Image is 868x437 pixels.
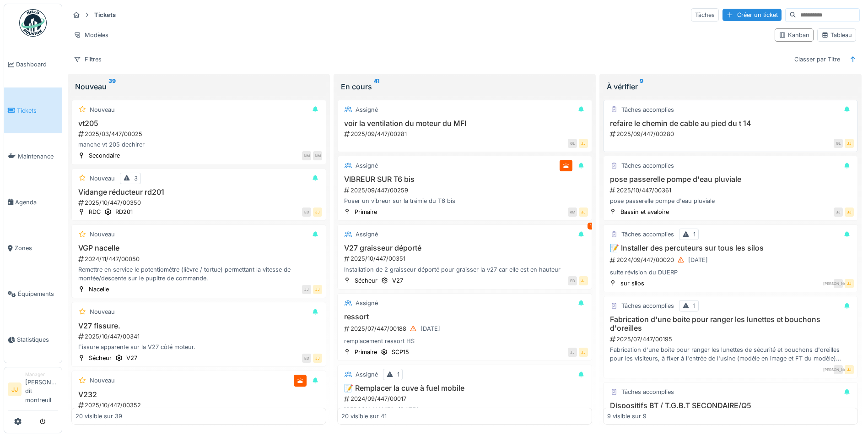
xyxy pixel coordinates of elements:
[17,335,58,344] span: Statistiques
[607,401,854,410] h3: Dispositifs BT / T.G.B.T SECONDAIRE/Q5
[75,322,322,330] h3: V27 fissure.
[17,106,58,115] span: Tickets
[343,323,588,334] div: 2025/07/447/00188
[8,371,58,410] a: JJ Manager[PERSON_NAME] dit montreuil
[302,208,311,217] div: ED
[609,130,854,138] div: 2025/09/447/00280
[18,152,58,161] span: Maintenance
[4,87,62,133] a: Tickets
[313,285,322,294] div: JJ
[779,31,809,39] div: Kanban
[90,230,115,239] div: Nouveau
[91,11,119,19] strong: Tickets
[607,345,854,363] div: Fabrication d'une boite pour ranger les lunettes de sécurité et bouchons d'oreilles pour les visi...
[688,256,708,264] div: [DATE]
[392,348,409,356] div: SCP15
[568,276,577,285] div: ED
[313,354,322,363] div: JJ
[4,271,62,317] a: Équipements
[25,371,58,408] li: [PERSON_NAME] dit montreuil
[579,139,588,148] div: JJ
[341,119,588,128] h3: voir la ventilation du moteur du MFI
[392,276,403,285] div: V27
[4,42,62,87] a: Dashboard
[834,279,843,288] div: [PERSON_NAME]
[341,265,588,274] div: Installation de 2 graisseur déporté pour graisser la v27 car elle est en hauteur
[15,198,58,207] span: Agenda
[693,301,695,310] div: 1
[341,197,588,205] div: Poser un vibreur sur la trémie du T6 bis
[77,198,322,207] div: 2025/10/447/00350
[355,208,377,216] div: Primaire
[341,412,387,421] div: 20 visible sur 41
[75,390,322,399] h3: V232
[374,81,379,92] sup: 41
[609,186,854,195] div: 2025/10/447/00361
[845,279,854,288] div: JJ
[691,8,719,22] div: Tâches
[621,230,674,239] div: Tâches accomplies
[25,371,58,378] div: Manager
[722,9,782,21] div: Créer un ticket
[621,301,674,310] div: Tâches accomplies
[607,268,854,277] div: suite révision du DUERP
[834,208,843,217] div: JJ
[607,244,854,252] h3: 📝 Installer des percuteurs sur tous les silos
[302,354,311,363] div: ED
[568,139,577,148] div: GL
[75,343,322,351] div: Fissure apparente sur la V27 côté moteur.
[356,105,378,114] div: Assigné
[607,315,854,333] h3: Fabrication d'une boite pour ranger les lunettes et bouchons d'oreilles
[89,285,109,294] div: Nacelle
[356,230,378,239] div: Assigné
[16,60,58,69] span: Dashboard
[77,401,322,410] div: 2025/10/447/00352
[640,81,643,92] sup: 9
[70,28,113,42] div: Modèles
[845,365,854,374] div: JJ
[77,130,322,138] div: 2025/03/447/00025
[397,370,399,379] div: 1
[89,208,101,216] div: RDC
[693,230,695,239] div: 1
[75,140,322,149] div: manche vt 205 dechirer
[313,208,322,217] div: JJ
[4,133,62,179] a: Maintenance
[8,382,22,396] li: JJ
[4,317,62,363] a: Statistiques
[343,254,588,263] div: 2025/10/447/00351
[588,223,594,229] div: 1
[356,161,378,170] div: Assigné
[75,188,322,197] h3: Vidange réducteur rd201
[607,197,854,205] div: pose passerelle pompe d'eau pluviale
[75,81,323,92] div: Nouveau
[620,208,669,216] div: Bassin et avaloire
[834,365,843,374] div: [PERSON_NAME]
[621,161,674,170] div: Tâches accomplies
[341,337,588,345] div: remplacement ressort HS
[845,208,854,217] div: JJ
[607,119,854,128] h3: refaire le chemin de cable au pied du t 14
[89,354,112,362] div: Sécheur
[355,276,377,285] div: Sécheur
[70,53,106,66] div: Filtres
[834,139,843,148] div: GL
[90,307,115,316] div: Nouveau
[568,348,577,357] div: JJ
[341,405,588,414] div: [PERSON_NAME] : [DATE]
[115,208,133,216] div: RD201
[108,81,116,92] sup: 39
[19,9,47,37] img: Badge_color-CXgf-gQk.svg
[341,384,588,393] h3: 📝 Remplacer la cuve à fuel mobile
[18,290,58,298] span: Équipements
[77,255,322,263] div: 2024/11/447/00050
[609,335,854,344] div: 2025/07/447/00195
[89,151,120,160] div: Secondaire
[579,208,588,217] div: JJ
[621,105,674,114] div: Tâches accomplies
[134,174,138,183] div: 3
[75,244,322,252] h3: VGP nacelle
[90,105,115,114] div: Nouveau
[4,179,62,225] a: Agenda
[356,299,378,307] div: Assigné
